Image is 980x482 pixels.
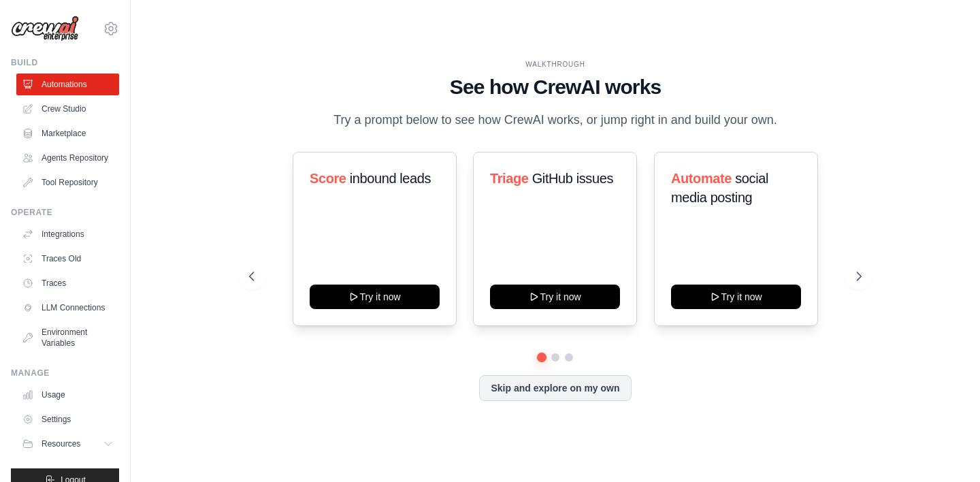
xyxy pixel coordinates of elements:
[327,110,784,130] p: Try a prompt below to see how CrewAI works, or jump right in and build your own.
[310,285,440,309] button: Try it now
[532,171,613,186] span: GitHub issues
[671,171,768,205] span: social media posting
[490,285,620,309] button: Try it now
[479,375,631,401] button: Skip and explore on my own
[671,171,732,186] span: Automate
[16,433,119,455] button: Resources
[16,147,119,169] a: Agents Repository
[11,16,79,42] img: Logo
[249,59,861,69] div: WALKTHROUGH
[671,285,801,309] button: Try it now
[16,172,119,193] a: Tool Repository
[16,272,119,294] a: Traces
[16,223,119,245] a: Integrations
[490,171,529,186] span: Triage
[11,368,119,379] div: Manage
[16,248,119,270] a: Traces Old
[11,207,119,218] div: Operate
[16,297,119,319] a: LLM Connections
[16,98,119,120] a: Crew Studio
[11,57,119,68] div: Build
[249,75,861,99] h1: See how CrewAI works
[16,384,119,406] a: Usage
[16,321,119,354] a: Environment Variables
[16,74,119,95] a: Automations
[350,171,431,186] span: inbound leads
[42,438,80,449] span: Resources
[310,171,346,186] span: Score
[16,123,119,144] a: Marketplace
[16,408,119,430] a: Settings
